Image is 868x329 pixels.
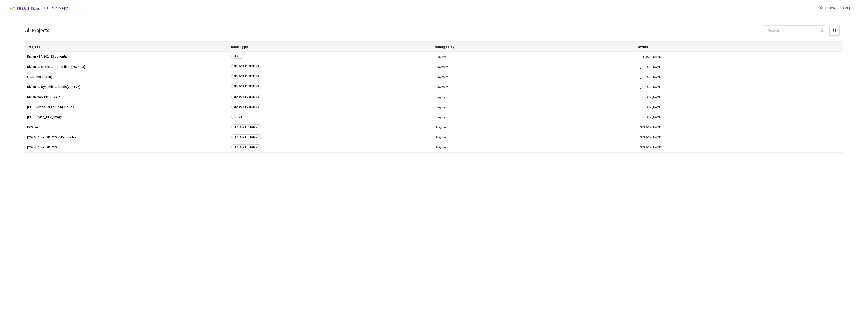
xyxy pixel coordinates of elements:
[231,124,261,129] span: SENSOR FUSION V2
[231,74,261,79] span: SENSOR FUSION V2
[436,135,637,139] span: Playment
[640,105,841,109] button: [PERSON_NAME]
[27,55,228,58] span: Rivian HBA 2024 [Sequential]
[436,105,637,109] span: Playment
[229,42,432,52] th: Base Type
[436,55,637,58] span: Playment
[27,95,228,99] span: Rivian Map Tile[2024-25]
[436,65,637,69] span: Playment
[436,75,637,79] span: Playment
[27,135,228,139] span: [2024] Rivian 3D PCS<>Production
[819,6,823,10] span: user
[640,95,841,99] button: [PERSON_NAME]
[231,94,261,99] span: SENSOR FUSION V2
[27,115,228,119] span: [POC]Rivian_BEV_Image
[640,65,841,69] button: [PERSON_NAME]
[25,42,229,52] th: Project
[436,125,637,129] span: Playment
[852,7,854,9] span: down
[640,55,841,58] button: [PERSON_NAME]
[25,26,49,34] div: All Projects
[640,75,841,79] button: [PERSON_NAME]
[436,115,637,119] span: Playment
[231,104,261,109] span: SENSOR FUSION V2
[27,65,228,69] span: Rivian 3D Static Cuboids fixed[2024-25]
[27,105,228,109] span: [POC] Rivian Large Point Clouds
[27,125,228,129] span: PCS Demo
[231,84,261,89] span: SENSOR FUSION V2
[231,134,261,139] span: SENSOR FUSION V2
[636,42,839,52] th: Owner
[640,145,841,149] button: [PERSON_NAME]
[436,145,637,149] span: Playment
[436,95,637,99] span: Playment
[640,85,841,89] button: [PERSON_NAME]
[27,145,228,149] span: [2025] Rivian 3D PCS
[640,135,841,139] button: [PERSON_NAME]
[640,115,841,119] button: [PERSON_NAME]
[640,125,841,129] button: [PERSON_NAME]
[231,64,261,69] span: SENSOR FUSION V2
[231,54,244,59] span: VIDEO
[436,85,637,89] span: Playment
[27,85,228,89] span: Rivian 3D Dynamic Cuboids[2024-25]
[765,26,819,35] input: Search
[6,5,41,13] img: Telus
[432,42,636,52] th: Managed By
[44,5,68,10] span: GT Studio App
[231,144,261,149] span: SENSOR FUSION V2
[231,114,244,119] span: IMAGE
[27,75,228,79] span: QC Demo Testing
